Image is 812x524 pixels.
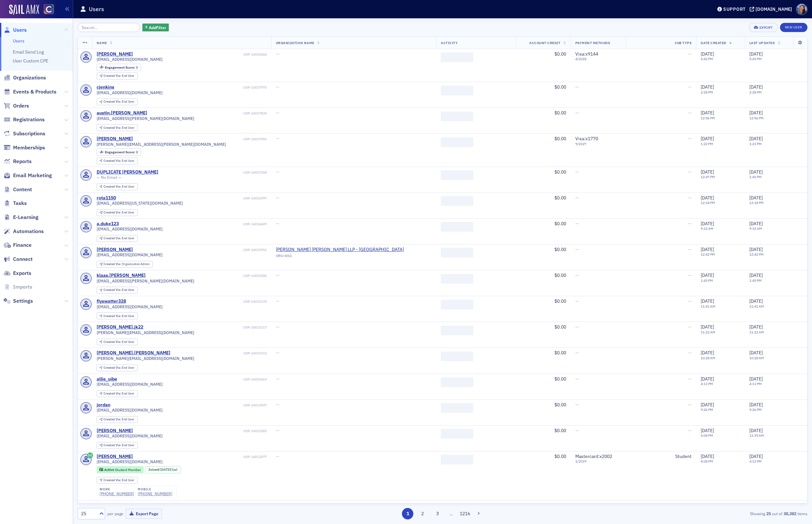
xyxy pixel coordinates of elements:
[105,65,136,70] span: Engagement Score :
[749,330,764,334] time: 11:22 AM
[575,41,610,45] span: Payment Methods
[4,158,32,165] a: Reports
[103,126,135,130] div: End User
[9,5,39,15] a: SailAMX
[105,66,138,69] div: 3
[97,273,146,279] div: klaas.[PERSON_NAME]
[13,172,52,179] span: Email Marketing
[97,148,141,156] div: Engagement Score: 3
[100,491,134,496] a: [PHONE_NUMBER]
[4,144,45,151] a: Memberships
[13,256,33,263] span: Connect
[441,274,473,284] span: ‌
[13,186,32,193] span: Content
[103,159,122,163] span: Created Via :
[276,195,279,201] span: —
[749,41,775,45] span: Last Updated
[749,84,763,90] span: [DATE]
[701,142,713,146] time: 1:22 PM
[441,137,473,147] span: ‌
[159,170,267,175] div: USR-14017008
[701,324,714,330] span: [DATE]
[402,508,413,519] button: 1
[134,248,267,252] div: USR-14015951
[575,195,579,201] span: —
[13,158,32,165] span: Reports
[276,402,279,408] span: —
[4,270,31,277] a: Exports
[4,74,46,81] a: Organizations
[575,376,579,382] span: —
[749,142,762,146] time: 1:23 PM
[749,136,763,142] span: [DATE]
[4,116,45,123] a: Registrations
[103,74,135,78] div: End User
[13,102,29,110] span: Orders
[701,272,714,278] span: [DATE]
[554,51,566,57] span: $0.00
[276,350,279,356] span: —
[13,130,45,137] span: Subscriptions
[97,330,194,335] span: [PERSON_NAME][EMAIL_ADDRESS][DOMAIN_NAME]
[701,246,714,252] span: [DATE]
[701,278,713,283] time: 1:45 PM
[276,41,314,45] span: Organization Name
[97,402,110,408] div: jordan
[97,183,138,190] div: Created Via: End User
[701,356,715,360] time: 10:28 AM
[97,51,133,57] a: [PERSON_NAME]
[749,175,762,179] time: 1:40 PM
[103,159,135,163] div: End User
[97,227,163,231] span: [EMAIL_ADDRESS][DOMAIN_NAME]
[749,278,762,283] time: 1:45 PM
[575,272,579,278] span: —
[688,221,692,227] span: —
[575,142,622,146] span: 9 / 2027
[688,84,692,90] span: —
[441,222,473,232] span: ‌
[115,467,141,472] span: Student Member
[97,364,138,371] div: Created Via: End User
[144,325,267,330] div: USR-14015117
[103,365,122,370] span: Created Via :
[103,366,135,370] div: End User
[554,84,566,90] span: $0.00
[688,110,692,116] span: —
[103,314,122,318] span: Created Via :
[97,428,133,434] a: [PERSON_NAME]
[103,340,135,344] div: End User
[529,41,560,45] span: Account Credit
[575,350,579,356] span: —
[97,136,133,142] div: [PERSON_NAME]
[97,304,163,309] span: [EMAIL_ADDRESS][DOMAIN_NAME]
[97,247,133,253] a: [PERSON_NAME]
[749,304,764,309] time: 11:41 AM
[97,252,163,257] span: [EMAIL_ADDRESS][DOMAIN_NAME]
[701,350,714,356] span: [DATE]
[575,51,598,57] span: Visa : x9144
[97,41,107,45] span: Name
[723,6,746,12] div: Support
[701,90,713,94] time: 2:28 PM
[701,41,726,45] span: Date Created
[97,116,194,121] span: [EMAIL_ADDRESS][PERSON_NAME][DOMAIN_NAME]
[126,509,162,519] button: Export Page
[276,169,279,175] span: —
[441,196,473,206] span: ‌
[796,4,807,15] span: Profile
[575,221,579,227] span: —
[554,221,566,227] span: $0.00
[4,172,52,179] a: Email Marketing
[97,261,153,268] div: Created Via: Organization Admin
[701,330,715,334] time: 11:22 AM
[4,130,45,137] a: Subscriptions
[13,88,56,95] span: Events & Products
[78,23,140,32] input: Search…
[554,110,566,116] span: $0.00
[701,136,714,142] span: [DATE]
[138,491,172,496] a: [PHONE_NUMBER]
[107,511,123,516] label: per page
